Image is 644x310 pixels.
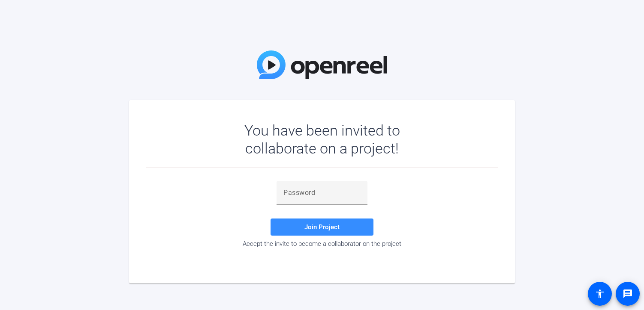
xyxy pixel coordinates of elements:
[623,289,633,299] mat-icon: message
[146,240,498,248] div: Accept the invite to become a collaborator on the project
[283,188,361,198] input: Password
[595,289,605,299] mat-icon: accessibility
[257,50,387,79] img: OpenReel Logo
[271,218,373,236] button: Join Project
[220,121,425,157] div: You have been invited to collaborate on a project!
[304,223,340,231] span: Join Project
